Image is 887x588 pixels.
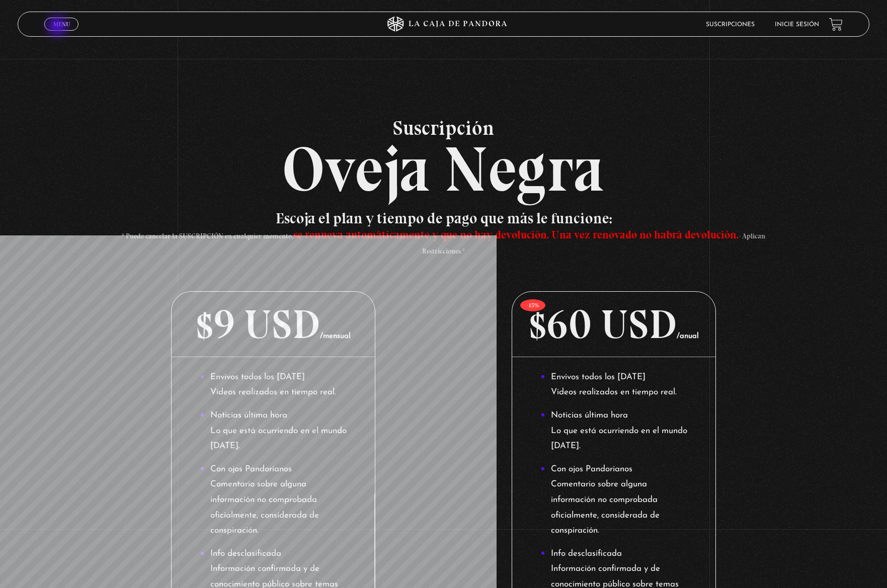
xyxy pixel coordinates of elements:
li: Envivos todos los [DATE] Videos realizados en tiempo real. [541,370,687,400]
span: /anual [677,332,699,340]
p: $60 USD [512,292,715,357]
li: Envivos todos los [DATE] Videos realizados en tiempo real. [200,370,347,400]
h2: Oveja Negra [18,118,869,201]
li: Con ojos Pandorianos Comentario sobre alguna información no comprobada oficialmente, considerada ... [541,462,687,539]
li: Noticias última hora Lo que está ocurriendo en el mundo [DATE]. [200,408,347,454]
a: View your shopping cart [829,18,843,31]
a: Inicie sesión [775,22,819,28]
span: Suscripción [18,118,869,138]
p: $9 USD [172,292,375,357]
span: se renueva automáticamente y que no hay devolución. Una vez renovado no habrá devolución. [293,228,739,241]
span: Cerrar [50,30,73,37]
span: * Puede cancelar la SUSCRIPCIÓN en cualquier momento, - Aplican Restricciones * [122,232,765,256]
a: Suscripciones [706,22,755,28]
li: Con ojos Pandorianos Comentario sobre alguna información no comprobada oficialmente, considerada ... [200,462,347,539]
li: Noticias última hora Lo que está ocurriendo en el mundo [DATE]. [541,408,687,454]
span: /mensual [320,332,351,340]
span: Menu [53,21,70,27]
h3: Escoja el plan y tiempo de pago que más le funcione: [103,211,784,256]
